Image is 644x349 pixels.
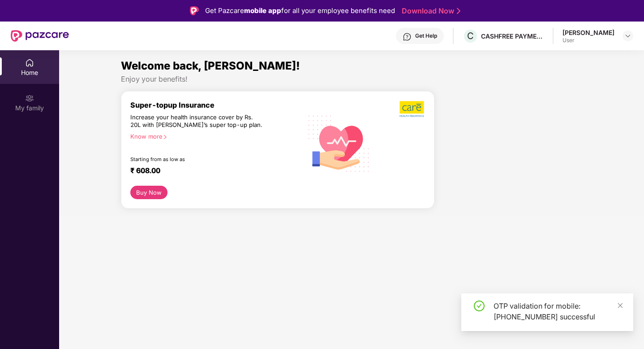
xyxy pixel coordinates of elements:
[481,32,544,40] div: CASHFREE PAYMENTS INDIA PVT. LTD.
[562,37,614,44] div: User
[130,133,297,139] div: Know more
[494,301,623,322] div: OTP validation for mobile: [PHONE_NUMBER] successful
[457,6,460,16] img: Stroke
[130,113,264,129] div: Increase your health insurance cover by Rs. 20L with [PERSON_NAME]’s super top-up plan.
[402,6,458,16] a: Download Now
[121,59,300,72] span: Welcome back, [PERSON_NAME]!
[121,74,583,84] div: Enjoy your benefits!
[205,5,395,16] div: Get Pazcare for all your employee benefits need
[474,301,485,311] span: check-circle
[624,32,631,39] img: svg+xml;base64,PHN2ZyBpZD0iRHJvcGRvd24tMzJ4MzIiIHhtbG5zPSJodHRwOi8vd3d3LnczLm9yZy8yMDAwL3N2ZyIgd2...
[302,105,376,180] img: svg+xml;base64,PHN2ZyB4bWxucz0iaHR0cDovL3d3dy53My5vcmcvMjAwMC9zdmciIHhtbG5zOnhsaW5rPSJodHRwOi8vd3...
[163,135,167,140] span: right
[25,94,34,103] img: svg+xml;base64,PHN2ZyB3aWR0aD0iMjAiIGhlaWdodD0iMjAiIHZpZXdCb3g9IjAgMCAyMCAyMCIgZmlsbD0ibm9uZSIgeG...
[11,30,69,42] img: New Pazcare Logo
[415,32,437,39] div: Get Help
[467,31,474,41] span: C
[190,6,199,15] img: Logo
[617,302,623,309] span: close
[130,166,293,177] div: ₹ 608.00
[130,156,264,162] div: Starting from as low as
[130,100,302,109] div: Super-topup Insurance
[25,58,34,67] img: svg+xml;base64,PHN2ZyBpZD0iSG9tZSIgeG1sbnM9Imh0dHA6Ly93d3cudzMub3JnLzIwMDAvc3ZnIiB3aWR0aD0iMjAiIG...
[130,186,167,199] button: Buy Now
[399,100,425,118] img: b5dec4f62d2307b9de63beb79f102df3.png
[562,28,614,37] div: [PERSON_NAME]
[244,6,281,15] strong: mobile app
[403,32,412,41] img: svg+xml;base64,PHN2ZyBpZD0iSGVscC0zMngzMiIgeG1sbnM9Imh0dHA6Ly93d3cudzMub3JnLzIwMDAvc3ZnIiB3aWR0aD...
